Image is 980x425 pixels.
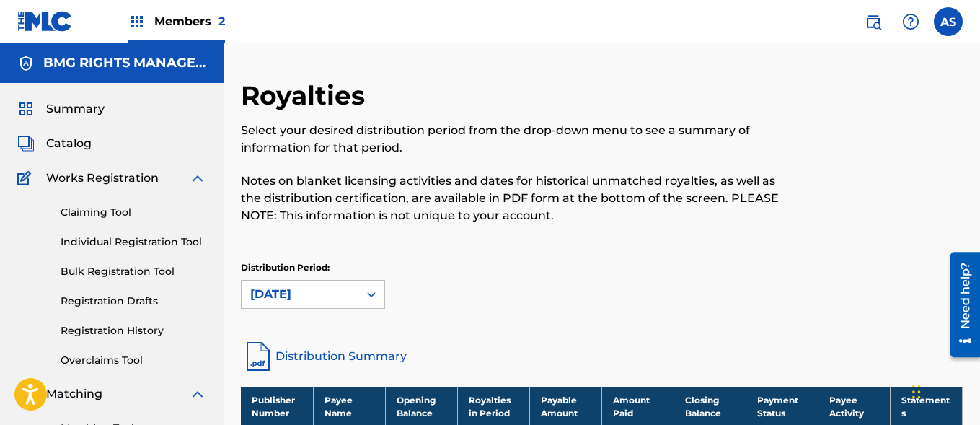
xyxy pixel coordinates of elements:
iframe: Chat Widget [908,356,980,425]
div: [DATE] [250,286,350,303]
iframe: Resource Center [940,247,980,363]
a: Registration History [61,323,206,338]
a: Bulk Registration Tool [61,264,206,279]
img: Accounts [17,55,35,72]
img: distribution-summary-pdf [241,339,275,374]
div: Help [896,7,925,36]
h2: Royalties [241,79,372,112]
a: CatalogCatalog [17,135,92,152]
img: search [865,13,882,30]
p: Select your desired distribution period from the drop-down menu to see a summary of information f... [241,122,797,157]
a: Individual Registration Tool [61,235,206,250]
a: Registration Drafts [61,294,206,309]
a: Overclaims Tool [61,353,206,368]
span: 2 [218,14,225,28]
img: expand [189,385,206,403]
a: Claiming Tool [61,205,206,220]
a: Distribution Summary [241,339,963,374]
div: Drag [912,370,921,413]
img: expand [189,170,206,187]
div: User Menu [934,7,963,36]
img: help [902,13,919,30]
a: Public Search [859,7,888,36]
a: SummarySummary [17,100,105,118]
p: Distribution Period: [241,261,385,274]
img: Summary [17,100,35,118]
img: Catalog [17,135,35,152]
span: Works Registration [46,170,159,187]
img: Top Rightsholders [128,13,146,30]
span: Members [154,13,225,30]
span: Matching [46,385,102,403]
span: Summary [46,100,105,118]
p: Notes on blanket licensing activities and dates for historical unmatched royalties, as well as th... [241,172,797,224]
h5: BMG RIGHTS MANAGEMENT US, LLC [43,55,206,71]
span: Catalog [46,135,92,152]
img: Works Registration [17,170,36,187]
img: MLC Logo [17,11,73,32]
